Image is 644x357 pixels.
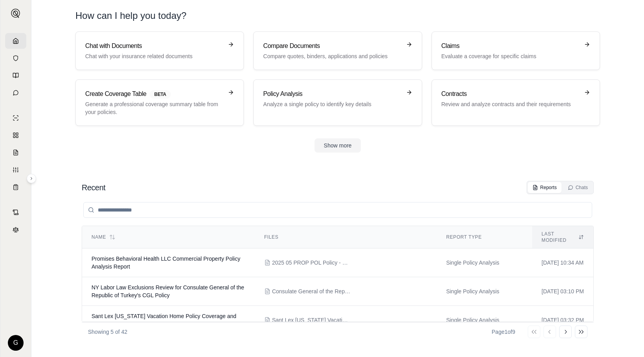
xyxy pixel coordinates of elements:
a: Custom Report [5,162,26,178]
a: Single Policy [5,110,26,126]
span: Promises Behavioral Health LLC Commercial Property Policy Analysis Report [91,256,240,270]
a: Chat [5,85,26,101]
td: Single Policy Analysis [437,306,532,335]
span: Sant Lex Maine Vacation Home Policy Coverage and Limitations Analysis [91,313,236,327]
div: Name [91,234,245,240]
a: Contract Analysis [5,204,26,220]
a: Policy Comparisons [5,127,26,143]
a: Chat with DocumentsChat with your insurance related documents [75,31,244,70]
a: ContractsReview and analyze contracts and their requirements [432,79,600,126]
div: Reports [532,184,557,191]
a: Home [5,33,26,49]
h3: Chat with Documents [85,41,223,51]
span: Sant Lex Maine Vacation Home Policy Language.pdf [272,316,351,324]
img: Expand sidebar [11,9,20,18]
p: Generate a professional coverage summary table from your policies. [85,100,223,116]
button: Chats [563,182,593,193]
span: NY Labor Law Exclusions Review for Consulate General of the Republic of Turkey's CGL Policy [91,284,244,298]
a: Legal Search Engine [5,222,26,237]
h3: Create Coverage Table [85,89,223,99]
td: Single Policy Analysis [437,277,532,306]
h3: Contracts [441,89,579,99]
span: 2025 05 PROP POL Policy - RSUI.pdf [272,259,351,267]
p: Compare quotes, binders, applications and policies [263,52,401,60]
td: [DATE] 03:10 PM [532,277,593,306]
a: Coverage Table [5,179,26,195]
p: Chat with your insurance related documents [85,52,223,60]
h3: Claims [441,41,579,51]
a: Prompt Library [5,68,26,83]
th: Files [255,226,437,248]
div: Page 1 of 9 [492,328,515,336]
td: [DATE] 10:34 AM [532,248,593,277]
td: Single Policy Analysis [437,248,532,277]
h1: How can I help you today? [75,9,600,22]
p: Showing 5 of 42 [88,328,127,336]
span: Consulate General of the Republic of Turkey Policy.pdf [272,287,351,295]
span: BETA [150,90,171,99]
a: Compare DocumentsCompare quotes, binders, applications and policies [253,31,422,70]
th: Report Type [437,226,532,248]
a: Create Coverage TableBETAGenerate a professional coverage summary table from your policies. [75,79,244,126]
h2: Recent [82,182,105,193]
p: Review and analyze contracts and their requirements [441,100,579,108]
a: ClaimsEvaluate a coverage for specific claims [432,31,600,70]
div: Chats [568,184,588,191]
a: Claim Coverage [5,145,26,160]
button: Expand sidebar [8,6,24,21]
div: Last modified [542,231,584,243]
button: Reports [528,182,562,193]
td: [DATE] 03:32 PM [532,306,593,335]
div: G [8,335,24,351]
a: Policy AnalysisAnalyze a single policy to identify key details [253,79,422,126]
h3: Compare Documents [263,41,401,51]
button: Show more [315,138,361,153]
p: Evaluate a coverage for specific claims [441,52,579,60]
p: Analyze a single policy to identify key details [263,100,401,108]
h3: Policy Analysis [263,89,401,99]
button: Expand sidebar [27,174,36,183]
a: Documents Vault [5,50,26,66]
